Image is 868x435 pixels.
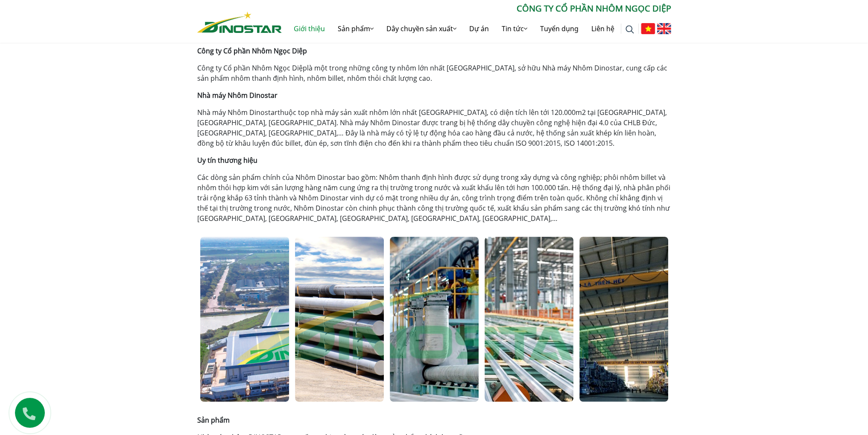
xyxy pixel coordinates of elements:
strong: Nhà máy Nhôm Dinostar [197,91,278,100]
a: Nhà máy Nhôm Dinostar [197,108,278,117]
a: Công ty Cổ phần Nhôm Ngọc Diệp [197,63,307,73]
img: English [657,23,671,34]
a: Dây chuyền sản xuất [380,15,463,42]
p: CÔNG TY CỔ PHẦN NHÔM NGỌC DIỆP [282,2,671,15]
strong: Sản phẩm [197,415,230,425]
a: Sản phẩm [331,15,380,42]
img: Tiếng Việt [641,23,655,34]
a: Liên hệ [585,15,621,42]
a: Dự án [463,15,495,42]
a: Giới thiệu [287,15,331,42]
p: thuộc top nhà máy sản xuất nhôm lớn nhất [GEOGRAPHIC_DATA], có diện tích lên tới 120.000m2 tại [G... [197,107,671,148]
p: Các dòng sản phẩm chính của Nhôm Dinostar bao gồm: Nhôm thanh định hình được sử dụng trong xây dự... [197,172,671,223]
p: là một trong những công ty nhôm lớn nhất [GEOGRAPHIC_DATA], sở hữu Nhà máy Nhôm Dinostar, cung cấ... [197,63,671,83]
img: search [625,25,634,34]
strong: Uy tín thương hiệu [197,156,257,165]
a: Tin tức [495,15,534,42]
a: Tuyển dụng [534,15,585,42]
strong: Công ty Cổ phần Nhôm Ngọc Diệp [197,46,307,56]
img: Nhôm Dinostar [197,12,282,33]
